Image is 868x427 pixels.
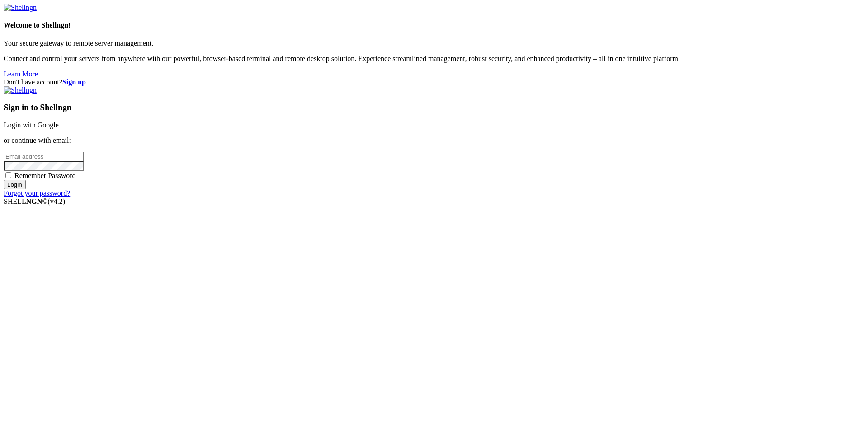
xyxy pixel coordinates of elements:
a: Login with Google [4,121,59,129]
input: Login [4,180,26,189]
a: Learn More [4,70,38,78]
b: NGN [26,197,42,205]
span: 4.2.0 [48,197,66,205]
a: Forgot your password? [4,189,70,197]
h4: Welcome to Shellngn! [4,21,864,29]
input: Remember Password [5,172,11,178]
p: Connect and control your servers from anywhere with our powerful, browser-based terminal and remo... [4,55,864,63]
img: Shellngn [4,4,37,12]
p: or continue with email: [4,136,864,145]
h3: Sign in to Shellngn [4,103,864,113]
input: Email address [4,152,84,161]
a: Sign up [62,78,86,86]
span: SHELL © [4,197,65,205]
span: Remember Password [14,172,76,179]
p: Your secure gateway to remote server management. [4,39,864,47]
div: Don't have account? [4,78,864,86]
img: Shellngn [4,86,37,94]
